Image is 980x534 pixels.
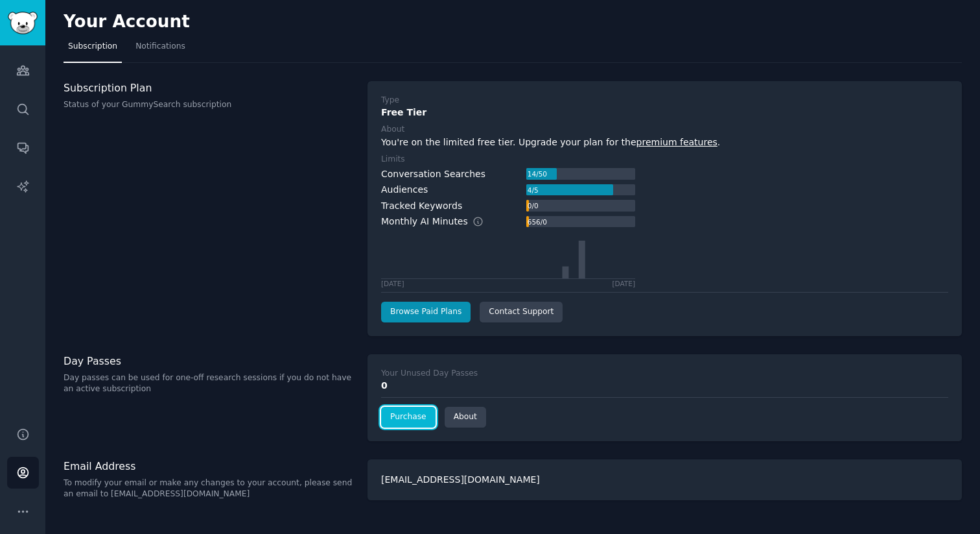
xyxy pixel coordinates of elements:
div: Type [381,95,399,106]
div: Audiences [381,183,428,197]
h3: Subscription Plan [64,81,354,95]
p: To modify your email or make any changes to your account, please send an email to [EMAIL_ADDRESS]... [64,478,354,500]
span: Notifications [135,41,185,53]
img: GummySearch logo [8,12,38,34]
p: Status of your GummySearch subscription [64,99,354,111]
a: Subscription [64,36,122,63]
a: Browse Paid Plans [381,302,471,322]
a: Purchase [381,407,436,428]
a: About [445,407,486,428]
div: About [381,124,404,136]
h3: Email Address [64,459,354,473]
div: Tracked Keywords [381,199,462,213]
div: [DATE] [612,279,635,288]
div: 656 / 0 [526,216,548,228]
span: Subscription [68,41,117,53]
a: Notifications [131,36,190,63]
a: premium features [636,137,717,147]
div: Limits [381,154,405,165]
div: [DATE] [381,279,404,288]
a: Contact Support [480,302,563,322]
div: [EMAIL_ADDRESS][DOMAIN_NAME] [367,459,962,500]
h3: Day Passes [64,354,354,368]
h2: Your Account [64,12,190,32]
div: Conversation Searches [381,167,485,181]
div: 0 [381,379,948,393]
div: 0 / 0 [526,200,539,212]
p: Day passes can be used for one-off research sessions if you do not have an active subscription [64,372,354,395]
div: Monthly AI Minutes [381,215,497,228]
div: Your Unused Day Passes [381,368,478,380]
div: 4 / 5 [526,184,539,196]
div: Free Tier [381,106,948,119]
div: 14 / 50 [526,168,548,180]
div: You're on the limited free tier. Upgrade your plan for the . [381,136,948,149]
